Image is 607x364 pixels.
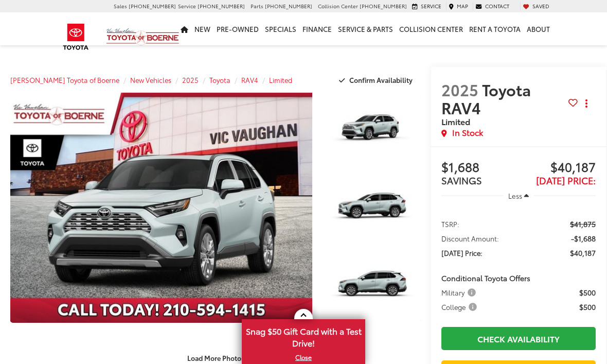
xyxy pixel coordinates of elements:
span: [PHONE_NUMBER] [129,2,176,10]
a: RAV4 [241,75,258,84]
a: Expand Photo 3 [324,250,421,323]
span: Limited [441,115,470,127]
span: Snag $50 Gift Card with a Test Drive! [243,320,364,352]
span: Conditional Toyota Offers [441,273,530,283]
span: [PHONE_NUMBER] [360,2,407,10]
span: [PHONE_NUMBER] [198,2,245,10]
a: Service [409,3,444,10]
a: New Vehicles [130,75,171,84]
span: Less [508,191,522,200]
a: Check Availability [441,327,596,350]
span: Confirm Availability [349,75,413,84]
span: [PHONE_NUMBER] [265,2,312,10]
img: 2025 Toyota RAV4 Limited [7,92,315,323]
span: $1,688 [441,160,519,176]
span: Sales [114,2,127,10]
img: 2025 Toyota RAV4 Limited [323,92,422,167]
span: dropdown dots [585,99,587,108]
img: 2025 Toyota RAV4 Limited [323,170,422,245]
a: Pre-Owned [213,12,262,45]
a: Expand Photo 2 [324,171,421,245]
a: Specials [262,12,299,45]
span: $500 [579,287,596,298]
span: Service [421,2,441,10]
span: SAVINGS [441,174,482,187]
span: Map [457,2,468,10]
span: Saved [532,2,549,10]
span: $41,875 [570,219,596,229]
a: New [191,12,213,45]
a: Expand Photo 0 [10,93,312,323]
span: In Stock [452,127,483,138]
button: Actions [578,95,596,113]
a: Map [446,3,471,10]
span: [DATE] Price: [536,174,596,187]
button: College [441,302,480,312]
button: Less [503,186,534,205]
span: Discount Amount: [441,233,499,244]
span: Parts [251,2,263,10]
span: Service [178,2,196,10]
img: Vic Vaughan Toyota of Boerne [106,28,180,46]
span: College [441,302,479,312]
a: About [524,12,553,45]
span: 2025 [441,78,478,100]
a: 2025 [182,75,199,84]
a: Limited [269,75,292,84]
span: [DATE] Price: [441,248,483,258]
a: [PERSON_NAME] Toyota of Boerne [10,75,119,84]
a: Service & Parts: Opens in a new tab [335,12,396,45]
a: Finance [299,12,335,45]
span: $40,187 [519,160,596,176]
a: Rent a Toyota [466,12,524,45]
span: Military [441,287,478,298]
button: Confirm Availability [333,71,421,89]
span: $500 [579,302,596,312]
a: My Saved Vehicles [520,3,552,10]
span: Collision Center [318,2,358,10]
span: TSRP: [441,219,459,229]
span: $40,187 [570,248,596,258]
span: Toyota RAV4 [441,78,531,118]
a: Home [177,12,191,45]
a: Contact [473,3,512,10]
a: Toyota [209,75,230,84]
button: Military [441,287,479,298]
span: -$1,688 [571,233,596,244]
span: Contact [485,2,509,10]
img: 2025 Toyota RAV4 Limited [323,249,422,324]
img: Toyota [57,20,95,54]
a: Expand Photo 1 [324,93,421,166]
a: Collision Center [396,12,466,45]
